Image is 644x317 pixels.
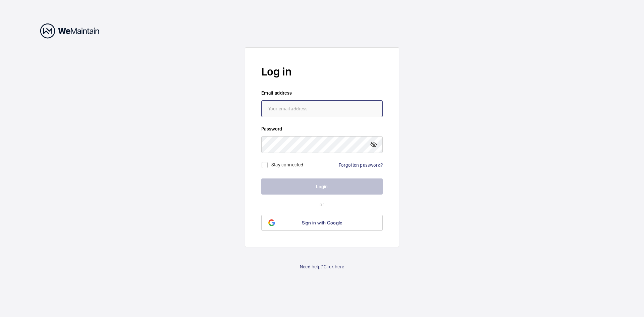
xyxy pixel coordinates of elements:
p: or [261,201,383,208]
label: Stay connected [271,162,304,167]
input: Your email address [261,100,383,117]
label: Password [261,125,383,132]
a: Forgotten password? [339,162,383,168]
a: Need help? Click here [300,263,344,270]
h2: Log in [261,64,383,80]
button: Login [261,178,383,195]
span: Sign in with Google [302,220,342,225]
label: Email address [261,90,383,96]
